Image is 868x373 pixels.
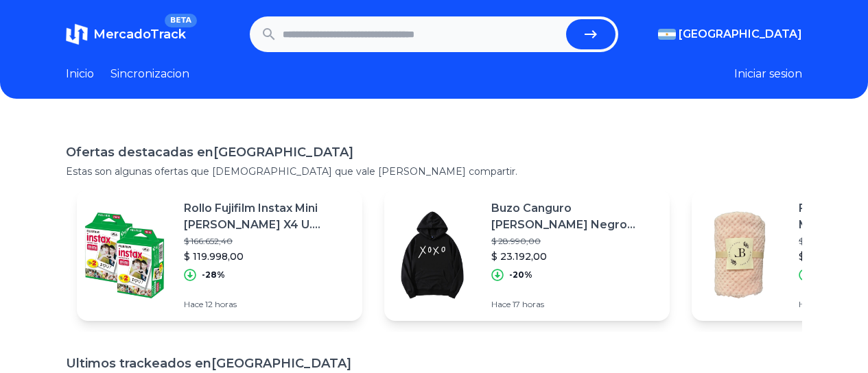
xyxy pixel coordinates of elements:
button: Iniciar sesion [734,66,802,82]
p: $ 166.652,40 [184,236,351,247]
img: Argentina [658,29,676,40]
p: Estas son algunas ofertas que [DEMOGRAPHIC_DATA] que vale [PERSON_NAME] compartir. [66,165,802,178]
a: MercadoTrackBETA [66,23,186,45]
a: Inicio [66,66,94,82]
span: [GEOGRAPHIC_DATA] [679,26,802,43]
button: [GEOGRAPHIC_DATA] [658,26,802,43]
p: Buzo Canguro [PERSON_NAME] Negro Hombre Mujer Niño Estampado [491,200,659,233]
img: Featured image [77,207,173,303]
p: Hace 12 horas [184,299,351,310]
p: -20% [509,269,532,280]
img: Featured image [384,207,480,303]
a: Sincronizacion [110,66,189,82]
span: BETA [165,14,197,27]
span: MercadoTrack [93,27,186,42]
img: Featured image [692,207,788,303]
p: Rollo Fujifilm Instax Mini [PERSON_NAME] X4 U. Entrega Prem [184,200,351,233]
img: MercadoTrack [66,23,88,45]
p: $ 119.998,00 [184,250,351,263]
h1: Ultimos trackeados en [GEOGRAPHIC_DATA] [66,354,802,373]
p: $ 23.192,00 [491,250,659,263]
a: Featured imageRollo Fujifilm Instax Mini [PERSON_NAME] X4 U. Entrega Prem$ 166.652,40$ 119.998,00... [77,189,362,321]
p: -28% [202,269,225,280]
p: $ 28.990,00 [491,236,659,247]
a: Featured imageBuzo Canguro [PERSON_NAME] Negro Hombre Mujer Niño Estampado$ 28.990,00$ 23.192,00-... [384,189,670,321]
p: Hace 17 horas [491,299,659,310]
h1: Ofertas destacadas en [GEOGRAPHIC_DATA] [66,143,802,162]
